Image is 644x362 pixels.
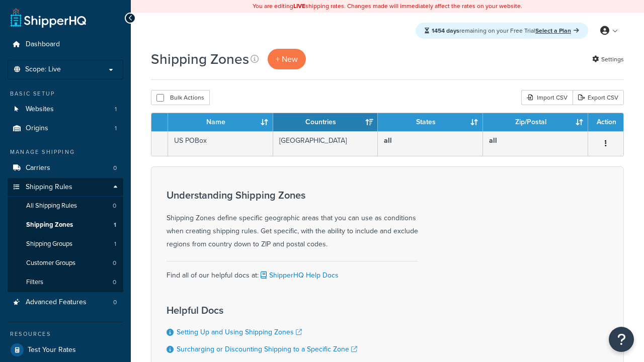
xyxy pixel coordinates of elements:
[8,341,123,359] a: Test Your Rates
[113,202,116,210] span: 0
[259,270,339,281] a: ShipperHQ Help Docs
[177,344,357,354] a: Surcharging or Discounting Shipping to a Specific Zone
[8,119,123,138] a: Origins 1
[268,49,306,69] a: + New
[28,346,76,354] span: Test Your Rates
[8,197,123,215] a: All Shipping Rules 0
[8,293,123,312] li: Advanced Features
[8,148,123,156] div: Manage Shipping
[8,100,123,119] li: Websites
[8,159,123,177] a: Carriers 0
[573,90,624,105] a: Export CSV
[8,178,123,197] a: Shipping Rules
[609,327,634,352] button: Open Resource Center
[8,330,123,338] div: Resources
[8,178,123,293] li: Shipping Rules
[378,113,483,131] th: States: activate to sort column ascending
[114,221,116,229] span: 1
[168,113,273,131] th: Name: activate to sort column ascending
[8,35,123,54] a: Dashboard
[293,2,305,11] b: LIVE
[8,235,123,253] a: Shipping Groups 1
[113,278,116,287] span: 0
[26,259,75,267] span: Customer Groups
[521,90,573,105] div: Import CSV
[113,259,116,267] span: 0
[8,235,123,253] li: Shipping Groups
[8,89,123,98] div: Basic Setup
[11,8,86,28] a: ShipperHQ Home
[416,23,588,39] div: remaining on your Free Trial
[167,190,418,251] div: Shipping Zones define specific geographic areas that you can use as conditions when creating ship...
[8,159,123,177] li: Carriers
[273,131,378,156] td: [GEOGRAPHIC_DATA]
[8,293,123,312] a: Advanced Features 0
[167,190,418,201] h3: Understanding Shipping Zones
[168,131,273,156] td: US POBox
[8,197,123,215] li: All Shipping Rules
[8,216,123,234] li: Shipping Zones
[8,254,123,273] a: Customer Groups 0
[151,49,249,69] h1: Shipping Zones
[115,124,117,133] span: 1
[113,164,117,172] span: 0
[167,261,418,282] div: Find all of our helpful docs at:
[167,305,357,316] h3: Helpful Docs
[432,26,459,35] strong: 1454 days
[26,221,73,229] span: Shipping Zones
[113,298,117,307] span: 0
[114,240,116,248] span: 1
[483,113,588,131] th: Zip/Postal: activate to sort column ascending
[276,53,298,65] span: + New
[588,113,623,131] th: Action
[26,240,72,248] span: Shipping Groups
[489,135,497,146] b: all
[177,327,302,337] a: Setting Up and Using Shipping Zones
[8,100,123,119] a: Websites 1
[592,52,624,66] a: Settings
[273,113,378,131] th: Countries: activate to sort column ascending
[8,273,123,292] li: Filters
[26,278,43,287] span: Filters
[8,254,123,273] li: Customer Groups
[8,119,123,138] li: Origins
[26,105,54,114] span: Websites
[26,164,50,172] span: Carriers
[26,124,48,133] span: Origins
[26,183,72,192] span: Shipping Rules
[25,65,61,74] span: Scope: Live
[384,135,392,146] b: all
[151,90,210,105] button: Bulk Actions
[8,273,123,292] a: Filters 0
[8,216,123,234] a: Shipping Zones 1
[535,26,579,35] a: Select a Plan
[26,202,77,210] span: All Shipping Rules
[26,298,87,307] span: Advanced Features
[115,105,117,114] span: 1
[26,40,60,49] span: Dashboard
